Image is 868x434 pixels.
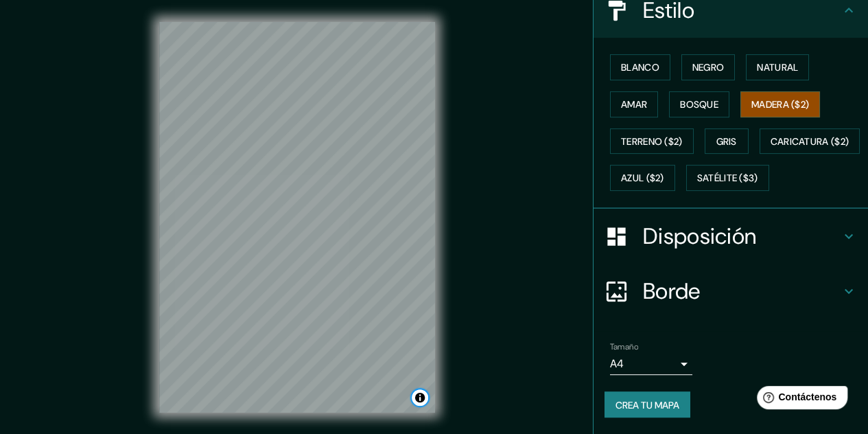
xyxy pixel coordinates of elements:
font: Bosque [680,98,718,111]
font: Gris [716,135,737,148]
button: Crea tu mapa [605,391,690,418]
button: Azul ($2) [610,165,675,191]
font: Tamaño [610,341,638,352]
font: Natural [757,61,798,73]
button: Gris [705,128,749,155]
iframe: Lanzador de widgets de ayuda [746,380,853,419]
font: Madera ($2) [751,98,809,111]
font: Crea tu mapa [615,398,679,411]
button: Negro [681,54,736,80]
button: Caricatura ($2) [760,128,860,155]
font: Blanco [621,61,659,73]
div: Borde [594,264,868,319]
div: Disposición [594,209,868,264]
button: Natural [746,54,809,80]
font: A4 [610,356,624,371]
font: Azul ($2) [621,172,664,185]
button: Madera ($2) [740,91,820,117]
font: Caricatura ($2) [771,135,849,148]
canvas: Mapa [159,22,435,413]
font: Borde [643,277,701,306]
button: Amar [610,91,658,117]
font: Disposición [643,222,756,251]
font: Terreno ($2) [621,135,683,148]
button: Activar o desactivar atribución [412,389,428,406]
font: Amar [621,98,647,111]
button: Terreno ($2) [610,128,694,155]
button: Bosque [669,91,729,117]
font: Satélite ($3) [697,172,758,185]
div: A4 [610,353,692,375]
button: Blanco [610,54,670,80]
font: Negro [692,61,725,73]
button: Satélite ($3) [686,165,769,191]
